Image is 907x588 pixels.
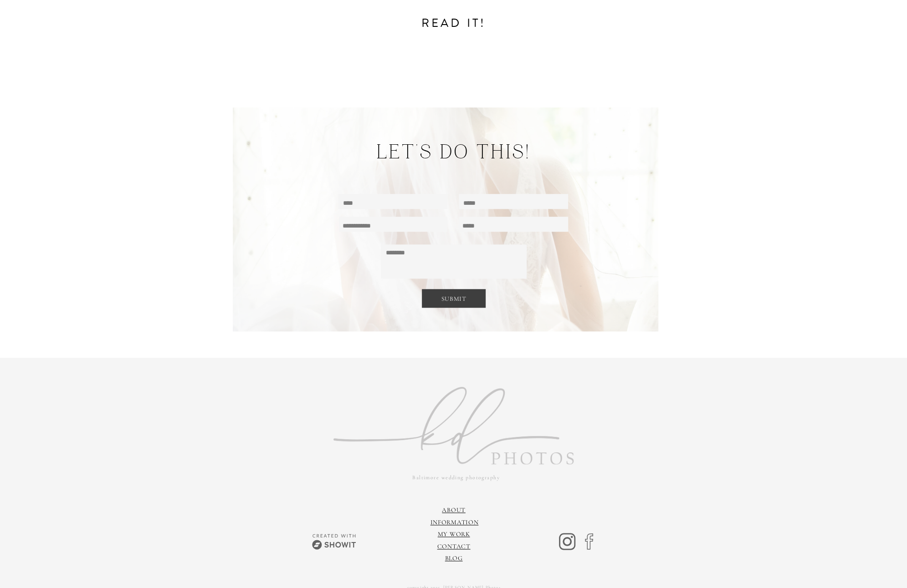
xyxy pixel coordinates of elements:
a: SUBMIT [430,293,477,304]
a: Baltimore wedding photography [359,471,553,483]
a: My Work [438,530,470,538]
a: Blog [445,554,463,562]
a: Contact [437,542,471,550]
h2: let's do this! [371,138,536,165]
a: About [442,506,466,514]
a: read it! [404,13,504,33]
a: information [430,518,479,526]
